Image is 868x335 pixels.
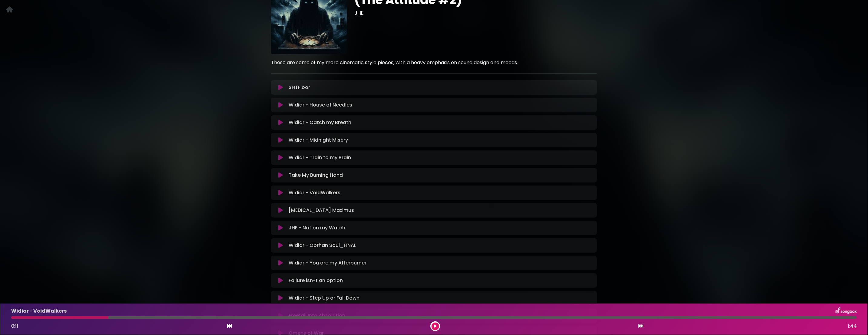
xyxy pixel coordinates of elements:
[289,189,341,196] p: Widiar - VoidWalkers
[289,242,356,249] p: Widiar - Oprhan Soul_FINAL
[289,172,343,179] p: Take My Burning Hand
[289,224,346,232] p: JHE - Not on my Watch
[289,277,343,284] p: Failure isn-t an option
[289,154,351,161] p: Widiar - Train to my Brain
[289,119,352,126] p: Widiar - Catch my Breath
[354,10,597,16] h3: JHE
[11,323,18,330] span: 0:11
[289,84,310,91] p: SHTFloor
[289,207,354,214] p: [MEDICAL_DATA] Maximus
[289,294,360,302] p: Widiar - Step Up or Fall Down
[11,307,67,315] p: Widiar - VoidWalkers
[848,323,857,330] span: 1:44
[836,307,857,315] img: songbox-logo-white.png
[271,59,517,66] strong: These are some of my more cinematic style pieces, with a heavy emphasis on sound design and moods
[289,259,367,267] p: Widiar - You are my Afterburner
[289,136,348,144] p: Widiar - Midnight Misery
[289,101,353,109] p: Widiar - House of Needles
